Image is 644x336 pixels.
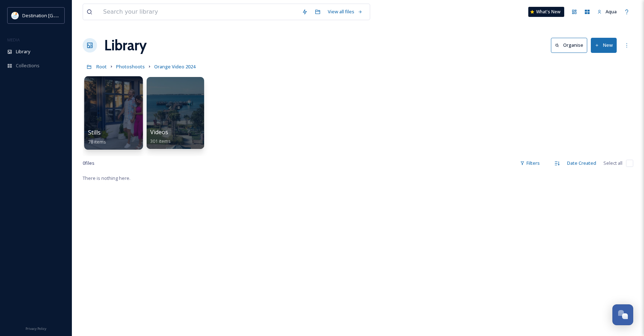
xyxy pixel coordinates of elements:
a: Library [104,35,147,56]
span: Destination [GEOGRAPHIC_DATA] [22,12,94,19]
a: View all files [324,5,366,19]
div: Date Created [563,156,600,170]
a: Aqua [594,5,620,19]
span: Aqua [606,8,617,15]
span: 78 items [88,138,106,145]
a: Stills78 items [88,129,106,145]
span: 0 file s [83,160,95,167]
span: Videos [150,128,168,136]
span: Privacy Policy [26,326,46,331]
a: Organise [551,38,591,53]
span: Root [96,63,107,70]
a: What's New [528,7,564,17]
button: New [591,38,617,53]
span: 301 items [150,138,171,144]
input: Search your library [100,4,298,20]
span: Library [16,48,30,55]
img: download.png [11,12,19,19]
a: Orange Video 2024 [154,62,195,71]
span: Photoshoots [116,63,145,70]
button: Open Chat [612,304,633,325]
div: Filters [516,156,543,170]
span: MEDIA [7,37,20,42]
span: There is nothing here. [83,175,130,181]
span: Select all [603,160,622,167]
a: Videos301 items [150,129,171,144]
button: Organise [551,38,587,53]
a: Root [96,62,107,71]
span: Collections [16,62,40,69]
span: Orange Video 2024 [154,63,195,70]
a: Photoshoots [116,62,145,71]
span: Stills [88,128,101,136]
a: Privacy Policy [26,324,46,332]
